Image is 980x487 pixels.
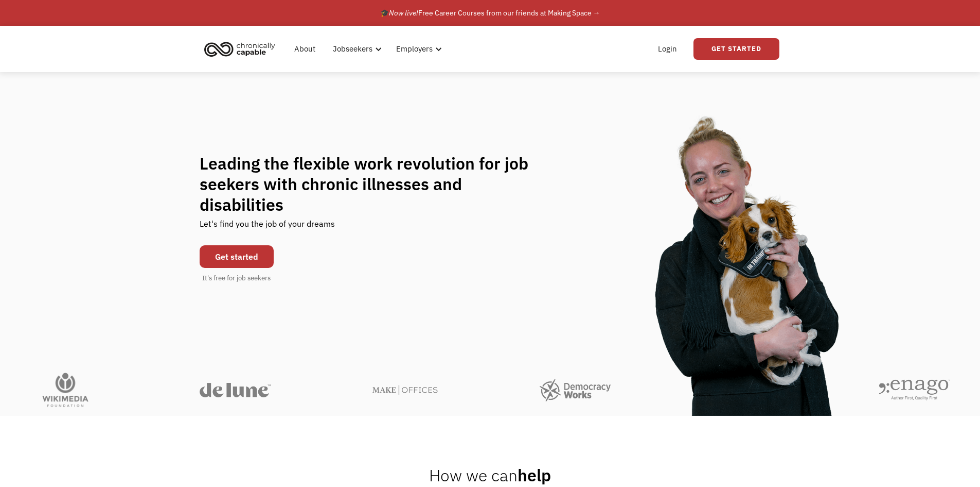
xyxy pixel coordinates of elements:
div: 🎓 Free Career Courses from our friends at Making Space → [380,7,600,19]
a: Get Started [693,38,779,60]
a: About [288,32,322,65]
div: Jobseekers [333,43,372,55]
div: It's free for job seekers [202,273,271,283]
div: Employers [396,43,433,55]
span: How we can [429,464,518,486]
div: Let's find you the job of your dreams [200,215,335,240]
h2: help [429,465,551,485]
img: Chronically Capable logo [201,38,278,60]
a: Login [652,32,683,65]
h1: Leading the flexible work revolution for job seekers with chronic illnesses and disabilities [200,153,548,215]
a: Get started [200,245,274,268]
em: Now live! [389,8,418,18]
